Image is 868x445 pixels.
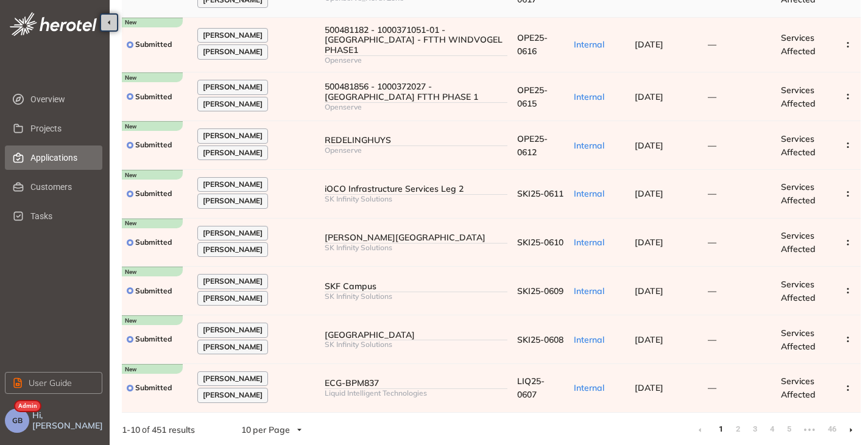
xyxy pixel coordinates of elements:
span: — [708,91,716,102]
span: [PERSON_NAME] [203,391,263,399]
div: SK Infinity Solutions [325,292,507,301]
div: Liquid Intelligent Technologies [325,389,507,398]
span: Services Affected [781,85,816,109]
span: Submitted [135,384,172,392]
span: Customers [30,175,93,199]
span: SKI25-0610 [517,237,563,248]
div: SK Infinity Solutions [325,195,507,203]
span: [PERSON_NAME] [203,374,263,383]
a: 4 [766,420,778,438]
a: 46 [824,420,836,438]
span: [PERSON_NAME] [203,294,263,303]
div: [PERSON_NAME][GEOGRAPHIC_DATA] [325,233,507,243]
div: iOCO Infrastructure Services Leg 2 [325,184,507,194]
strong: 1 - 10 [122,424,140,435]
div: Openserve [325,103,507,111]
span: OPE25-0616 [517,32,548,57]
span: [DATE] [635,237,663,248]
span: ••• [800,420,819,440]
a: 2 [732,420,744,438]
li: Next Page [841,420,861,440]
span: Internal [574,286,604,296]
button: GB [5,408,29,433]
span: [PERSON_NAME] [203,131,263,140]
span: [DATE] [635,382,663,393]
li: 3 [749,420,761,440]
span: [PERSON_NAME] [203,326,263,334]
span: Overview [30,87,93,111]
span: Submitted [135,93,172,101]
span: Services Affected [781,230,816,254]
div: SK Infinity Solutions [325,244,507,252]
span: OPE25-0612 [517,133,548,158]
div: Openserve [325,146,507,155]
span: — [708,188,716,199]
span: Services Affected [781,376,816,400]
span: SKI25-0609 [517,286,563,296]
span: [PERSON_NAME] [203,180,263,189]
div: ECG-BPM837 [325,378,507,388]
span: Internal [574,237,604,248]
span: Services Affected [781,279,816,303]
span: OPE25-0615 [517,85,548,109]
span: [PERSON_NAME] [203,31,263,40]
span: Submitted [135,40,172,49]
span: [DATE] [635,39,663,50]
span: [PERSON_NAME] [203,100,263,108]
span: [DATE] [635,91,663,102]
span: [PERSON_NAME] [203,83,263,91]
span: SKI25-0611 [517,188,563,199]
li: 46 [824,420,836,440]
div: 500481182 - 1000371051-01 - [GEOGRAPHIC_DATA] - FTTH WINDVOGEL PHASE1 [325,25,507,55]
div: 500481856 - 1000372027 - [GEOGRAPHIC_DATA] FTTH PHASE 1 [325,82,507,102]
span: — [708,382,716,393]
span: Projects [30,116,93,141]
span: — [708,286,716,296]
div: Openserve [325,56,507,65]
span: 451 results [152,424,195,435]
span: Services Affected [781,181,816,206]
span: — [708,334,716,345]
span: Services Affected [781,328,816,352]
span: Internal [574,188,604,199]
img: logo [10,12,97,36]
span: Tasks [30,204,93,228]
span: User Guide [29,376,72,390]
span: Internal [574,334,604,345]
div: [GEOGRAPHIC_DATA] [325,330,507,340]
span: Internal [574,39,604,50]
span: [PERSON_NAME] [203,277,263,286]
span: Services Affected [781,133,816,158]
span: SKI25-0608 [517,334,563,345]
div: SK Infinity Solutions [325,340,507,349]
span: Submitted [135,287,172,295]
span: Submitted [135,189,172,198]
li: 5 [783,420,795,440]
a: 1 [715,420,727,438]
span: LIQ25-0607 [517,376,545,400]
a: 3 [749,420,761,438]
span: Hi, [PERSON_NAME] [32,410,105,431]
span: GB [12,416,23,425]
span: Submitted [135,238,172,247]
li: 2 [732,420,744,440]
span: Internal [574,140,604,151]
li: Previous Page [690,420,710,440]
li: Next 5 Pages [800,420,819,440]
span: Internal [574,91,604,102]
button: User Guide [5,372,102,394]
span: [PERSON_NAME] [203,149,263,157]
span: Submitted [135,335,172,343]
div: SKF Campus [325,281,507,292]
span: — [708,237,716,248]
span: [DATE] [635,188,663,199]
a: 5 [783,420,795,438]
span: [DATE] [635,286,663,296]
span: [PERSON_NAME] [203,47,263,56]
div: REDELINGHUYS [325,135,507,145]
span: [PERSON_NAME] [203,343,263,351]
span: Services Affected [781,32,816,57]
div: of [102,423,214,436]
span: — [708,140,716,151]
span: Applications [30,145,93,170]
